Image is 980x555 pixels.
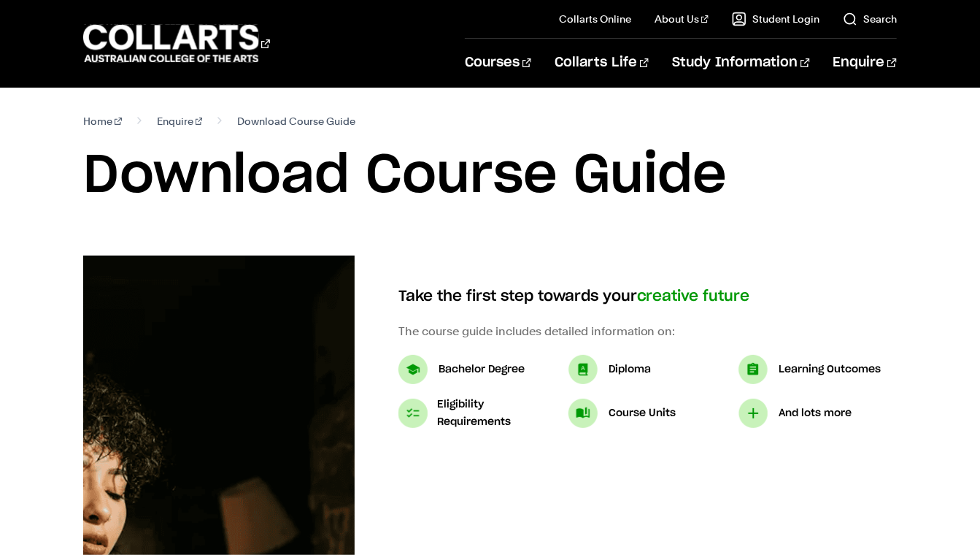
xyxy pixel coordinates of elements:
[843,12,897,26] a: Search
[83,111,122,131] a: Home
[465,39,531,87] a: Courses
[568,399,598,428] img: Course Units
[83,23,270,64] div: Go to homepage
[398,285,897,308] h4: Take the first step towards your
[157,111,203,131] a: Enquire
[437,396,556,431] p: Eligibility Requirements
[609,405,676,422] p: Course Units
[637,289,750,304] span: creative future
[237,111,355,131] span: Download Course Guide
[555,39,649,87] a: Collarts Life
[439,361,525,378] p: Bachelor Degree
[398,323,897,340] p: The course guide includes detailed information on:
[398,399,428,428] img: Eligibility Requirements
[559,12,631,26] a: Collarts Online
[655,12,709,26] a: About Us
[672,39,809,87] a: Study Information
[732,12,819,26] a: Student Login
[398,355,428,384] img: Bachelor Degree
[83,143,897,209] h1: Download Course Guide
[833,39,897,87] a: Enquire
[738,355,768,384] img: Learning Outcomes
[609,361,651,378] p: Diploma
[568,355,598,384] img: Diploma
[738,399,768,428] img: And lots more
